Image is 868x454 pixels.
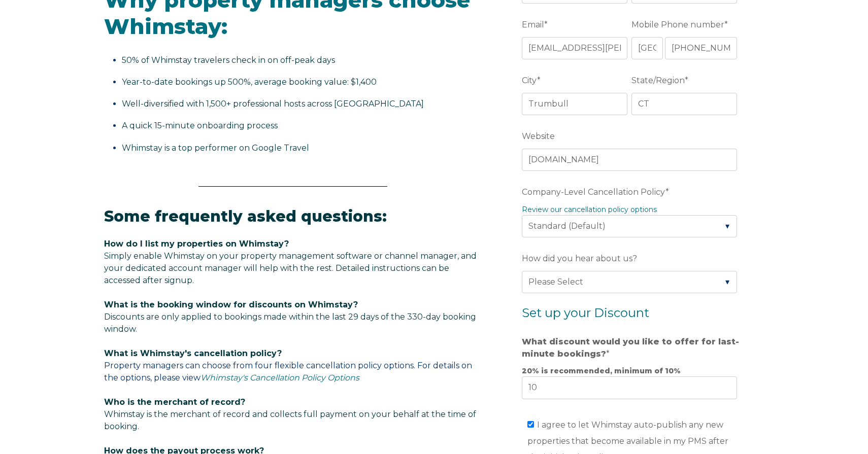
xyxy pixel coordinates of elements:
span: Well-diversified with 1,500+ professional hosts across [GEOGRAPHIC_DATA] [122,99,424,109]
p: Property managers can choose from four flexible cancellation policy options. For details on the o... [104,347,482,384]
span: Whimstay is a top performer on Google Travel [122,143,309,153]
span: How do I list my properties on Whimstay? [104,239,289,249]
input: I agree to let Whimstay auto-publish any new properties that become available in my PMS after the... [527,421,534,428]
span: What is the booking window for discounts on Whimstay? [104,300,358,309]
span: A quick 15-minute onboarding process [122,121,278,130]
strong: What discount would you like to offer for last-minute bookings? [522,337,739,359]
span: What is Whimstay's cancellation policy? [104,348,282,358]
span: Year-to-date bookings up 500%, average booking value: $1,400 [122,77,377,87]
span: Website [522,128,555,144]
span: Discounts are only applied to bookings made within the last 29 days of the 330-day booking window. [104,312,476,334]
span: How did you hear about us? [522,251,637,266]
span: Some frequently asked questions: [104,207,387,226]
a: Whimstay's Cancellation Policy Options [201,373,359,382]
span: State/Region [631,73,685,88]
span: Simply enable Whimstay on your property management software or channel manager, and your dedicate... [104,251,477,285]
span: 50% of Whimstay travelers check in on off-peak days [122,55,335,65]
span: Mobile Phone number [631,17,724,32]
span: Whimstay is the merchant of record and collects full payment on your behalf at the time of booking. [104,409,476,431]
span: Company-Level Cancellation Policy [522,184,665,200]
span: City [522,73,537,88]
strong: 20% is recommended, minimum of 10% [522,366,681,375]
span: Email [522,17,544,32]
a: Review our cancellation policy options [522,205,657,214]
span: Who is the merchant of record? [104,397,245,407]
span: Set up your Discount [522,305,649,320]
